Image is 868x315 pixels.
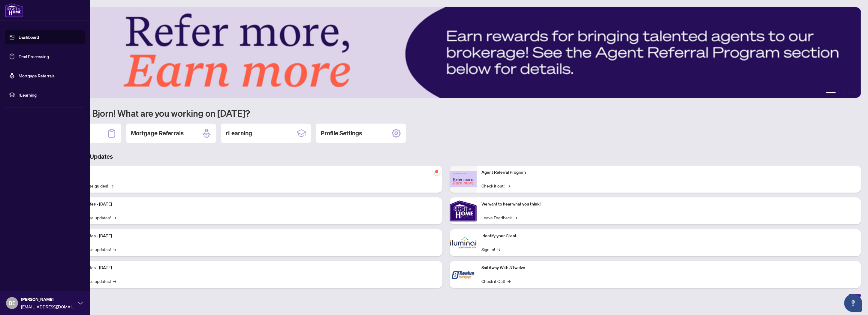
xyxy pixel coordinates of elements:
button: 4 [848,92,850,94]
span: → [110,182,113,189]
span: → [508,278,511,284]
span: → [507,182,510,189]
p: Identify your Client [481,233,856,239]
a: Deal Processing [19,54,49,59]
a: Dashboard [19,34,39,40]
p: Sail Away With 8Twelve [481,265,856,271]
h2: rLearning [226,129,252,137]
button: 3 [843,92,845,94]
img: We want to hear what you think! [450,197,477,224]
p: Agent Referral Program [481,169,856,176]
p: Platform Updates - [DATE] [63,265,438,271]
p: Platform Updates - [DATE] [63,201,438,208]
span: → [113,246,116,253]
img: Agent Referral Program [450,171,477,187]
a: Leave Feedback→ [481,214,517,221]
span: [PERSON_NAME] [21,296,75,303]
img: Slide 0 [31,7,861,98]
button: 5 [852,92,855,94]
h1: Welcome back Bjorn! What are you working on [DATE]? [31,107,861,119]
span: → [497,246,500,253]
h3: Brokerage & Industry Updates [31,152,861,161]
span: → [113,214,116,221]
p: Platform Updates - [DATE] [63,233,438,239]
span: → [514,214,517,221]
span: rLearning [19,91,81,98]
a: Check it out!→ [481,182,510,189]
a: Sign In!→ [481,246,500,253]
h2: Profile Settings [321,129,362,137]
span: [EMAIL_ADDRESS][DOMAIN_NAME] [21,303,75,310]
span: BE [9,299,16,307]
button: 2 [838,92,840,94]
p: We want to hear what you think! [481,201,856,208]
a: Check it Out!→ [481,278,511,284]
h2: Mortgage Referrals [131,129,184,137]
span: pushpin [433,168,440,175]
button: 1 [826,92,836,94]
button: Open asap [844,294,862,312]
span: → [113,278,116,284]
img: Identify your Client [450,229,477,256]
a: Mortgage Referrals [19,73,55,78]
img: Sail Away With 8Twelve [450,261,477,288]
p: Self-Help [63,169,438,176]
img: logo [5,3,23,17]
